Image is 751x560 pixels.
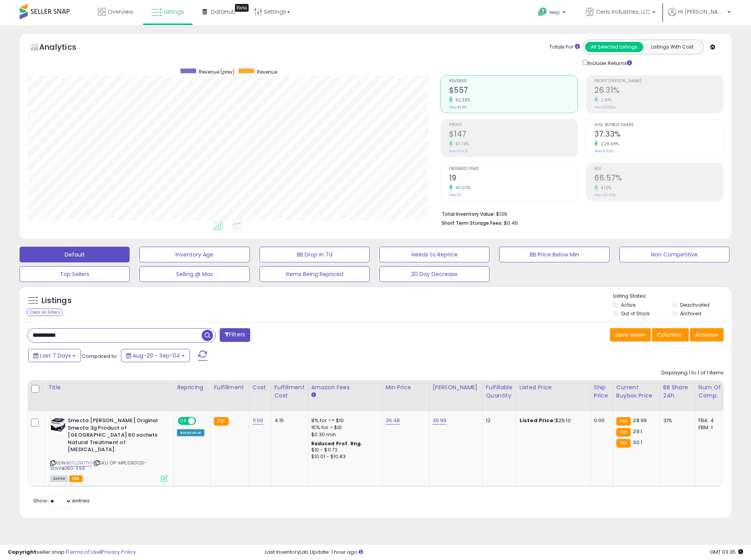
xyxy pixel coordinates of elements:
[257,69,277,75] span: Revenue
[68,417,163,455] b: Smecta [PERSON_NAME] Original Smecta 3g Product of [GEOGRAPHIC_DATA] 60 sachets Natural Treatment...
[449,130,578,140] h2: $147
[311,440,363,447] b: Reduced Prof. Rng.
[164,8,184,16] span: Listings
[538,7,547,17] i: Get Help
[449,86,578,96] h2: $557
[235,4,249,12] div: Tooltip anchor
[486,417,510,424] div: 12
[657,331,682,339] span: Columns
[699,417,724,424] div: FBA: 4
[663,383,692,400] div: BB Share 24h.
[177,429,204,436] div: Amazon AI
[199,69,235,75] span: Revenue (prev)
[616,439,631,448] small: FBA
[680,310,701,317] label: Archived
[453,141,469,147] small: 97.79%
[621,310,650,317] label: Out of Stock
[616,428,631,437] small: FBA
[386,417,400,425] a: 26.48
[50,417,66,433] img: 51RADxbZbBL._SL40_.jpg
[121,349,190,362] button: Aug-29 - Sep-04
[28,349,81,362] button: Last 7 Days
[449,167,578,171] span: Ordered Items
[40,352,71,359] span: Last 7 Days
[594,105,616,110] small: Prev: 25.59%
[610,328,651,341] button: Save View
[594,149,613,154] small: Prev: 11.33%
[504,219,518,227] span: $0.45
[449,173,578,184] h2: 19
[549,9,560,16] span: Help
[596,8,650,16] span: Ceris Industries, LLC
[50,460,146,471] span: | SKU: OP-MPC080125-SOVFBO60-11.59
[453,185,471,191] small: 90.00%
[442,220,503,226] b: Short Term Storage Fees:
[179,418,188,425] span: ON
[311,383,379,392] div: Amazon Fees
[633,417,647,424] span: 28.99
[661,369,724,377] div: Displaying 1 to 1 of 1 items
[442,209,718,218] li: $139
[214,417,228,426] small: FBA
[594,130,723,140] h2: 37.33%
[680,302,709,308] label: Deactivated
[177,383,207,392] div: Repricing
[442,211,495,217] b: Total Inventory Value:
[311,447,376,453] div: $10 - $11.72
[311,424,376,431] div: 15% for > $10
[311,417,376,424] div: 8% for <= $10
[594,417,607,424] div: 0.00
[211,8,236,16] span: DataHub
[50,417,168,481] div: ASIN:
[274,383,305,400] div: Fulfillment Cost
[39,42,92,54] h5: Analytics
[449,123,578,127] span: Profit
[20,266,130,282] button: Top Sellers
[449,79,578,83] span: Revenue
[520,417,585,424] div: $29.10
[598,141,619,147] small: 229.48%
[594,86,723,96] h2: 26.31%
[594,79,723,83] span: Profit [PERSON_NAME]
[139,266,249,282] button: Selling @ Max
[520,383,587,392] div: Listed Price
[220,328,250,342] button: Filters
[598,185,612,191] small: 4.10%
[594,123,723,127] span: Avg. Buybox Share
[311,392,316,399] small: Amazon Fees.
[379,266,489,282] button: 30 Day Decrease
[652,328,689,341] button: Columns
[33,497,90,504] span: Show: entries
[663,417,689,424] div: 31%
[699,424,724,431] div: FBM: 1
[379,247,489,262] button: Needs to Reprice
[449,105,467,110] small: Prev: $290
[260,247,370,262] button: BB Drop in 7d
[253,383,268,392] div: Cost
[42,295,72,306] h5: Listings
[633,428,642,435] span: 29.1
[668,8,731,25] a: Hi [PERSON_NAME]
[594,383,610,400] div: Ship Price
[549,43,580,51] div: Totals For
[520,417,555,424] b: Listed Price:
[613,293,731,300] p: Listing States:
[577,58,641,67] div: Include Returns
[594,193,616,197] small: Prev: 63.95%
[66,460,92,466] a: B07L2W7TV1
[499,247,609,262] button: BB Price Below Min
[274,417,302,424] div: 4.15
[214,383,246,392] div: Fulfillment
[27,309,62,316] div: Clear All Filters
[195,418,208,425] span: OFF
[678,8,725,16] span: Hi [PERSON_NAME]
[621,302,635,308] label: Active
[594,167,723,171] span: ROI
[20,247,130,262] button: Default
[690,328,724,341] button: Actions
[139,247,249,262] button: Inventory Age
[594,173,723,184] h2: 66.57%
[50,475,68,482] span: All listings currently available for purchase on Amazon
[82,352,118,360] span: Compared to:
[585,42,643,52] button: All Selected Listings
